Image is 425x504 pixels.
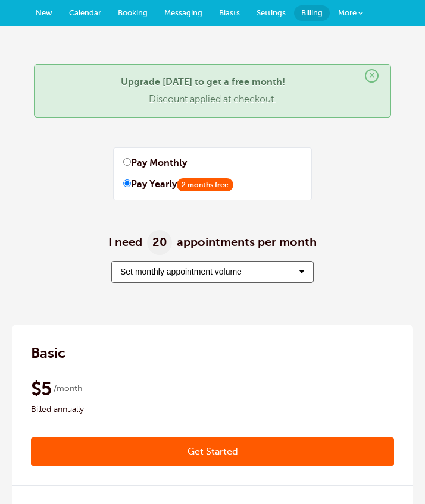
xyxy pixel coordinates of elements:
[257,8,286,17] span: Settings
[177,178,233,191] span: 2 months free
[46,94,379,105] p: Discount applied at checkout.
[177,234,317,251] span: appointments per month
[121,77,285,87] strong: Upgrade [DATE] to get a free month!
[147,230,172,255] span: 20
[123,179,302,190] label: Pay Yearly
[219,8,240,17] span: Blasts
[301,8,323,17] span: Billing
[123,158,131,166] input: Pay Monthly
[294,5,330,21] a: Billing
[69,8,101,17] span: Calendar
[31,402,394,417] span: Billed annually
[365,69,379,83] span: ×
[31,437,394,466] a: Get Started
[31,344,65,363] h2: Basic
[338,8,357,17] span: More
[118,8,148,17] span: Booking
[36,8,52,17] span: New
[31,377,52,401] span: $5
[54,382,82,396] span: /month
[123,157,302,169] label: Pay Monthly
[120,267,242,276] span: Set monthly appointment volume
[164,8,202,17] span: Messaging
[108,234,142,251] span: I need
[123,179,131,187] input: Pay Yearly2 months free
